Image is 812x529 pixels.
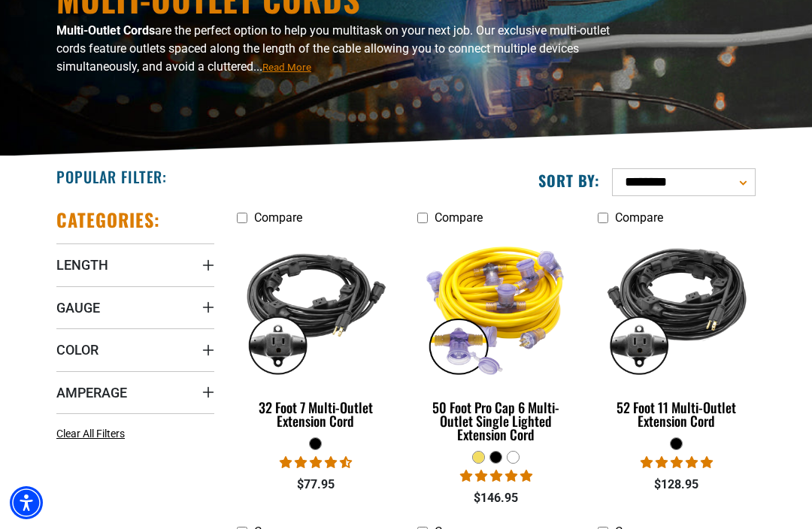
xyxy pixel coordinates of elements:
[235,234,397,380] img: black
[56,428,125,440] span: Clear All Filters
[417,489,575,507] div: $146.95
[237,476,395,494] div: $77.95
[595,234,758,380] img: black
[56,243,214,286] summary: Length
[415,234,577,380] img: yellow
[598,401,756,428] div: 52 Foot 11 Multi-Outlet Extension Cord
[435,210,483,225] span: Compare
[56,341,98,358] span: Color
[56,384,127,401] span: Amperage
[538,171,600,190] label: Sort by:
[56,286,214,328] summary: Gauge
[615,210,663,225] span: Compare
[598,232,756,437] a: black 52 Foot 11 Multi-Outlet Extension Cord
[56,256,108,274] span: Length
[417,401,575,441] div: 50 Foot Pro Cap 6 Multi-Outlet Single Lighted Extension Cord
[56,167,167,186] h2: Popular Filter:
[598,476,756,494] div: $128.95
[56,23,610,74] span: are the perfect option to help you multitask on your next job. Our exclusive multi-outlet cords f...
[254,210,302,225] span: Compare
[56,299,100,316] span: Gauge
[262,62,311,73] span: Read More
[56,371,214,413] summary: Amperage
[56,328,214,370] summary: Color
[56,208,160,231] h2: Categories:
[417,232,575,450] a: yellow 50 Foot Pro Cap 6 Multi-Outlet Single Lighted Extension Cord
[56,23,155,38] b: Multi-Outlet Cords
[460,469,532,483] span: 4.80 stars
[280,455,352,470] span: 4.73 stars
[641,455,713,470] span: 4.95 stars
[10,486,43,519] div: Accessibility Menu
[56,426,131,442] a: Clear All Filters
[237,232,395,437] a: black 32 Foot 7 Multi-Outlet Extension Cord
[237,401,395,428] div: 32 Foot 7 Multi-Outlet Extension Cord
